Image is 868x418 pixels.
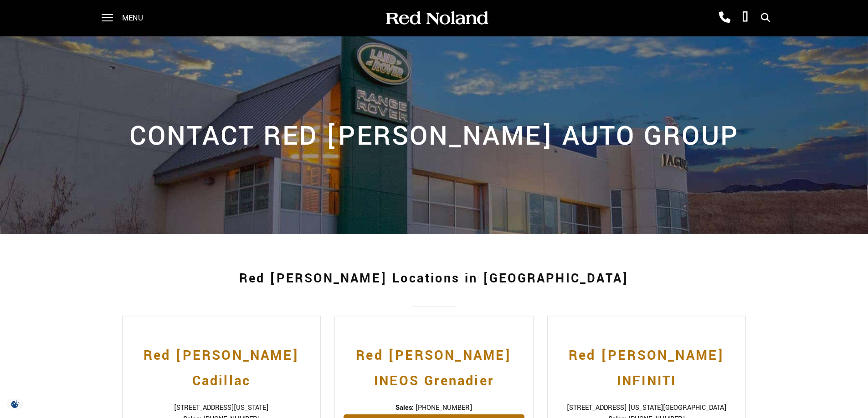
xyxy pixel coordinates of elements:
span: [STREET_ADDRESS] [US_STATE][GEOGRAPHIC_DATA] [556,403,737,413]
a: Red [PERSON_NAME] INEOS Grenadier [344,334,524,394]
h2: Contact Red [PERSON_NAME] Auto Group [122,115,746,156]
h1: Red [PERSON_NAME] Locations in [GEOGRAPHIC_DATA] [122,261,746,297]
a: Red [PERSON_NAME] INFINITI [556,334,737,394]
span: [PHONE_NUMBER] [416,403,472,413]
img: Red Noland Auto Group [384,10,489,26]
strong: Sales: [395,403,414,413]
span: [STREET_ADDRESS][US_STATE] [131,403,312,413]
section: Click to Open Cookie Consent Modal [5,399,26,409]
img: Opt-Out Icon [5,399,26,409]
a: Red [PERSON_NAME] Cadillac [131,334,312,394]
